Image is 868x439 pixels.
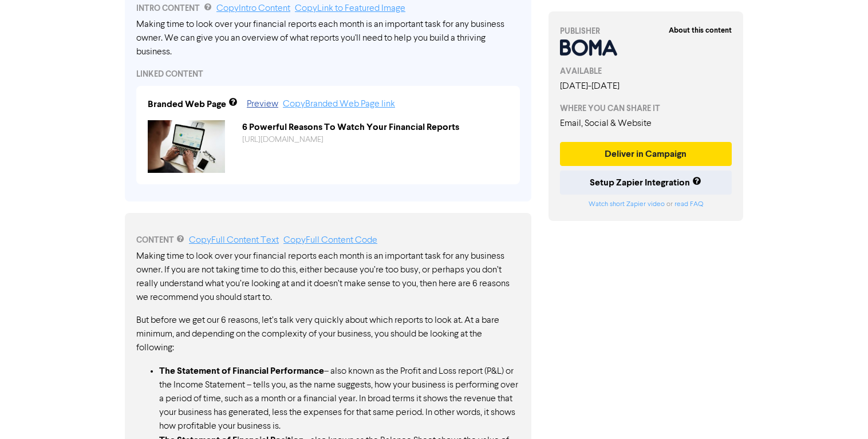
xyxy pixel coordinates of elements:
strong: The Statement of Financial Performance [159,365,324,377]
a: [URL][DOMAIN_NAME] [242,136,323,144]
div: AVAILABLE [560,65,732,77]
div: PUBLISHER [560,25,732,37]
a: Copy Full Content Text [189,236,279,245]
div: or [560,199,732,209]
div: 6 Powerful Reasons To Watch Your Financial Reports [234,120,517,134]
a: Copy Full Content Code [283,236,377,245]
div: WHERE YOU CAN SHARE IT [560,102,732,114]
p: Making time to look over your financial reports each month is an important task for any business ... [136,250,520,304]
a: Preview [247,100,278,109]
iframe: Chat Widget [724,315,868,439]
button: Setup Zapier Integration [560,171,732,195]
div: LINKED CONTENT [136,68,520,80]
a: Watch short Zapier video [589,201,665,208]
strong: About this content [669,26,732,35]
div: INTRO CONTENT [136,2,520,15]
div: CONTENT [136,234,520,247]
div: [DATE] - [DATE] [560,80,732,93]
a: Copy Intro Content [216,4,290,13]
li: – also known as the Profit and Loss report (P&L) or the Income Statement – tells you, as the name... [159,364,520,433]
div: Branded Web Page [148,97,226,111]
button: Deliver in Campaign [560,142,732,166]
a: Copy Branded Web Page link [283,100,395,109]
a: Copy Link to Featured Image [295,4,405,13]
p: But before we get our 6 reasons, let’s talk very quickly about which reports to look at. At a bar... [136,314,520,355]
div: Email, Social & Website [560,117,732,130]
a: read FAQ [674,201,703,208]
div: Making time to look over your financial reports each month is an important task for any business ... [136,18,520,59]
div: https://public2.bomamarketing.com/cp/7gyUESZGKkYcXl6iYwOsc7?sa=OjliwF9 [234,134,517,146]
